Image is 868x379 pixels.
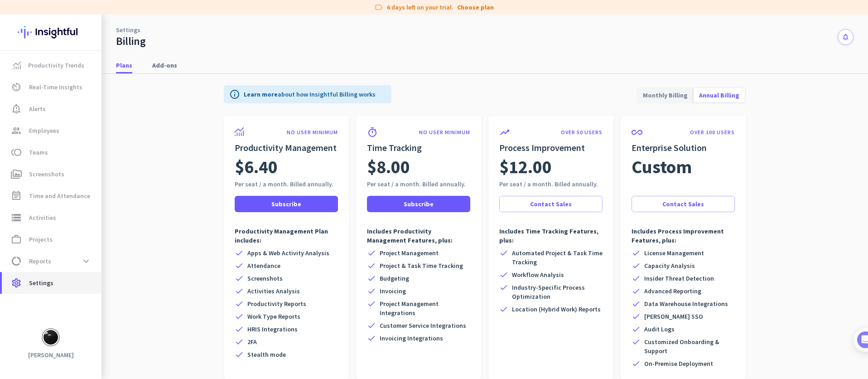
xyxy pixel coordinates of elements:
[367,274,376,283] i: check
[632,299,641,308] i: check
[247,248,329,258] span: Apps & Web Activity Analysis
[13,61,21,69] img: menu-item
[644,325,675,334] span: Audit Logs
[512,248,603,267] span: Automated Project & Task Time Tracking
[367,196,470,212] button: Subscribe
[235,350,244,359] i: check
[632,127,642,138] i: all_inclusive
[561,129,603,136] p: OVER 50 USERS
[235,180,338,189] div: Per seat / a month. Billed annually.
[152,61,177,70] span: Add-ons
[29,125,59,136] span: Employees
[404,199,434,209] span: Subscribe
[644,312,703,321] span: [PERSON_NAME] SSO
[632,337,641,346] i: check
[235,325,244,334] i: check
[235,248,244,258] i: check
[690,129,735,136] p: OVER 100 USERS
[644,299,728,308] span: Data Warehouse Integrations
[380,248,439,258] span: Project Management
[271,199,301,209] span: Subscribe
[842,33,849,41] i: notifications
[632,325,641,334] i: check
[247,312,300,321] span: Work Type Reports
[29,212,56,223] span: Activities
[2,120,101,141] a: groupEmployees
[29,147,48,158] span: Teams
[367,287,376,296] i: check
[499,270,508,279] i: check
[11,125,22,136] i: group
[662,199,704,209] span: Contact Sales
[2,272,101,294] a: settingsSettings
[512,283,603,301] span: Industry-Specific Process Optimization
[247,337,257,346] span: 2FA
[18,15,84,50] img: Insightful logo
[235,227,338,245] p: Productivity Management Plan includes:
[632,359,641,368] i: check
[247,299,306,308] span: Productivity Reports
[530,199,572,209] span: Contact Sales
[632,196,735,212] button: Contact Sales
[499,196,603,212] button: Contact Sales
[29,82,82,92] span: Real-Time Insights
[644,287,701,296] span: Advanced Reporting
[499,141,603,154] h2: Process Improvement
[11,234,22,245] i: work_outline
[838,29,854,45] button: notifications
[29,277,53,288] span: Settings
[380,274,409,283] span: Budgeting
[367,141,470,154] h2: Time Tracking
[2,250,101,272] a: data_usageReportsexpand_more
[457,3,494,12] a: Choose plan
[247,325,298,334] span: HRIS Integrations
[367,261,376,270] i: check
[499,283,508,292] i: check
[644,261,695,270] span: Capacity Analysis
[632,154,692,180] span: Custom
[499,227,603,245] p: Includes Time Tracking Features, plus:
[632,227,735,245] p: Includes Process Improvement Features, plus:
[644,274,714,283] span: Insider Threat Detection
[632,248,641,258] i: check
[235,312,244,321] i: check
[235,299,244,308] i: check
[229,89,240,100] i: info
[11,103,22,114] i: notification_important
[380,299,470,317] span: Project Management Integrations
[247,350,286,359] span: Stealth mode
[499,248,508,258] i: check
[11,169,22,180] i: perm_media
[367,248,376,258] i: check
[235,261,244,270] i: check
[367,321,376,330] i: check
[644,337,735,355] span: Customized Onboarding & Support
[499,154,552,180] span: $12.00
[235,196,338,212] button: Subscribe
[499,305,508,314] i: check
[235,127,244,136] img: product-icon
[512,305,601,314] span: Location (Hybrid Work) Reports
[11,277,22,288] i: settings
[632,312,641,321] i: check
[2,54,101,76] a: menu-itemProductivity Trends
[367,299,376,308] i: check
[247,274,283,283] span: Screenshots
[244,90,278,98] a: Learn more
[235,274,244,283] i: check
[2,163,101,185] a: perm_mediaScreenshots
[499,127,510,138] i: trending_up
[247,261,280,270] span: Attendance
[244,90,376,99] p: about how Insightful Billing works
[235,337,244,346] i: check
[419,129,470,136] p: NO USER MINIMUM
[11,147,22,158] i: toll
[644,359,713,368] span: On-Premise Deployment
[43,330,58,345] img: avatar
[11,190,22,201] i: event_note
[2,76,101,98] a: av_timerReal-Time Insights
[637,84,693,106] span: Monthly Billing
[367,154,410,180] span: $8.00
[116,61,132,70] span: Plans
